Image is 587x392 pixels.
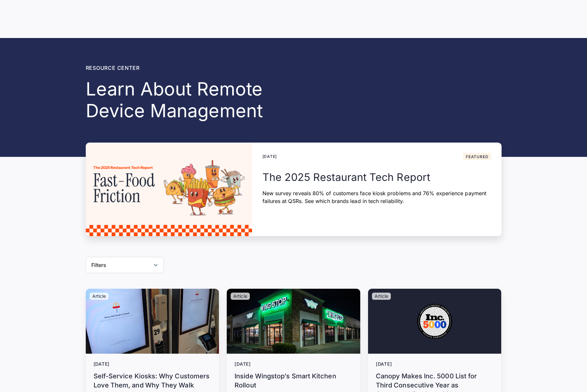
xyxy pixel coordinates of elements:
div: Featured [466,155,488,159]
h1: Learn About Remote Device Management [86,78,325,122]
h2: The 2025 Restaurant Tech Report [262,171,491,184]
div: [DATE] [376,361,494,367]
a: [DATE]FeaturedThe 2025 Restaurant Tech ReportNew survey reveals 80% of customers face kiosk probl... [86,143,502,236]
p: Article [233,294,247,298]
div: [DATE] [94,361,211,367]
div: [DATE] [262,154,277,159]
p: Article [375,294,389,298]
div: Resource center [86,64,325,72]
h3: Inside Wingstop’s Smart Kitchen Rollout [235,372,352,390]
form: Reset [86,257,164,273]
p: Article [92,294,106,298]
div: [DATE] [235,361,352,367]
div: Filters [86,257,164,273]
p: New survey reveals 80% of customers face kiosk problems and 76% experience payment failures at QS... [262,189,491,205]
div: Filters [91,261,107,269]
